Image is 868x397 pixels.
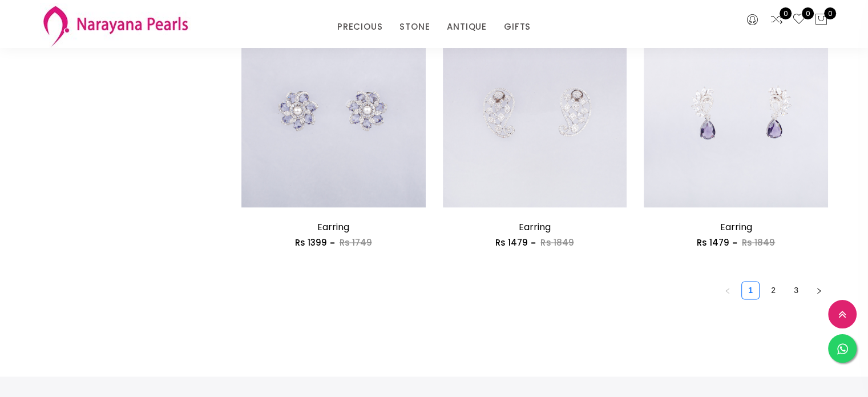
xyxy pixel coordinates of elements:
[317,220,349,234] a: Earring
[770,13,784,27] a: 0
[718,281,737,299] li: Previous Page
[519,220,551,234] a: Earring
[504,18,531,35] a: GIFTS
[495,236,528,248] span: Rs 1479
[764,281,782,299] li: 2
[792,13,806,27] a: 0
[810,281,828,299] li: Next Page
[765,282,782,299] a: 2
[340,236,372,248] span: Rs 1749
[741,281,760,299] li: 1
[810,281,828,299] button: right
[697,236,729,248] span: Rs 1479
[720,220,752,234] a: Earring
[540,236,574,248] span: Rs 1849
[780,7,792,19] span: 0
[814,13,828,27] button: 0
[742,236,775,248] span: Rs 1849
[787,281,805,299] li: 3
[295,236,327,248] span: Rs 1399
[742,282,759,299] a: 1
[337,18,382,35] a: PRECIOUS
[802,7,814,19] span: 0
[447,18,487,35] a: ANTIQUE
[788,282,805,299] a: 3
[724,287,731,294] span: left
[718,281,737,299] button: left
[815,287,822,294] span: right
[399,18,430,35] a: STONE
[824,7,836,19] span: 0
